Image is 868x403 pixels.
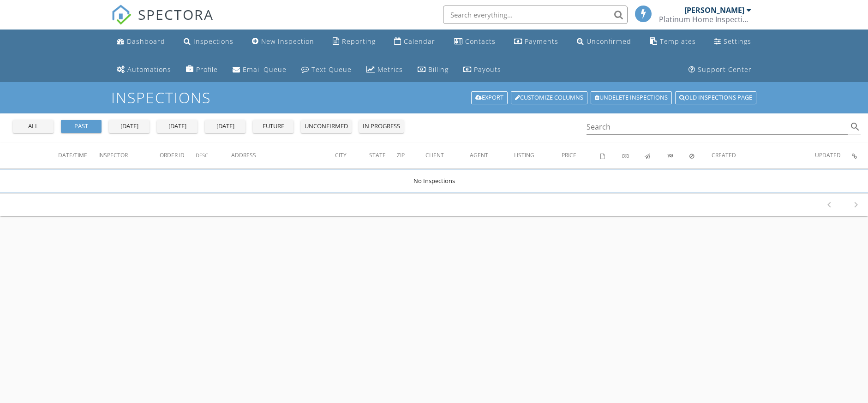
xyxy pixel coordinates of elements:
[562,151,576,159] span: Price
[65,122,98,131] div: past
[591,91,672,104] a: Undelete inspections
[660,37,696,46] div: Templates
[161,122,194,131] div: [DATE]
[113,33,169,50] a: Dashboard
[428,65,449,74] div: Billing
[684,6,744,15] div: [PERSON_NAME]
[470,151,488,159] span: Agent
[369,151,386,159] span: State
[196,152,208,159] span: Desc
[460,61,505,78] a: Payouts
[525,37,558,46] div: Payments
[667,143,689,169] th: Submitted: Not sorted.
[511,91,587,104] a: Customize Columns
[724,37,751,46] div: Settings
[301,120,352,133] button: unconfirmed
[329,33,379,50] a: Reporting
[58,143,98,169] th: Date/Time: Not sorted.
[685,61,755,78] a: Support Center
[465,37,496,46] div: Contacts
[425,143,470,169] th: Client: Not sorted.
[335,151,347,159] span: City
[180,33,237,50] a: Inspections
[850,121,861,132] i: search
[815,151,841,159] span: Updated
[659,15,751,24] div: Platinum Home Inspection, LLC
[113,122,146,131] div: [DATE]
[470,143,514,169] th: Agent: Not sorted.
[711,33,755,50] a: Settings
[514,143,561,169] th: Listing: Not sorted.
[562,143,600,169] th: Price: Not sorted.
[196,143,231,169] th: Desc: Not sorted.
[111,12,214,32] a: SPECTORA
[712,143,815,169] th: Created: Not sorted.
[397,151,405,159] span: Zip
[111,5,132,25] img: The Best Home Inspection Software - Spectora
[182,61,221,78] a: Company Profile
[98,151,128,159] span: Inspector
[109,120,150,133] button: [DATE]
[474,65,501,74] div: Payouts
[623,143,645,169] th: Paid: Not sorted.
[17,122,50,131] div: all
[342,37,376,46] div: Reporting
[138,5,214,24] span: SPECTORA
[600,143,623,169] th: Agreements signed: Not sorted.
[127,65,171,74] div: Automations
[248,33,318,50] a: New Inspection
[196,65,218,74] div: Profile
[363,122,400,131] div: in progress
[390,33,439,50] a: Calendar
[209,122,242,131] div: [DATE]
[359,120,404,133] button: in progress
[404,37,435,46] div: Calendar
[397,143,425,169] th: Zip: Not sorted.
[160,151,185,159] span: Order ID
[305,122,348,131] div: unconfirmed
[61,120,102,133] button: past
[852,143,868,169] th: Inspection Details: Not sorted.
[253,120,293,133] button: future
[587,119,848,135] input: Search
[193,37,233,46] div: Inspections
[414,61,452,78] a: Billing
[675,91,756,104] a: Old inspections page
[425,151,444,159] span: Client
[127,37,165,46] div: Dashboard
[231,151,256,159] span: Address
[229,61,290,78] a: Email Queue
[450,33,499,50] a: Contacts
[646,33,700,50] a: Templates
[157,120,198,133] button: [DATE]
[298,61,355,78] a: Text Queue
[514,151,534,159] span: Listing
[243,65,287,74] div: Email Queue
[261,37,314,46] div: New Inspection
[698,65,752,74] div: Support Center
[689,143,712,169] th: Canceled: Not sorted.
[645,143,667,169] th: Published: Not sorted.
[13,120,54,133] button: all
[377,65,403,74] div: Metrics
[573,33,635,50] a: Unconfirmed
[471,91,508,104] a: Export
[231,143,335,169] th: Address: Not sorted.
[205,120,245,133] button: [DATE]
[311,65,352,74] div: Text Queue
[587,37,631,46] div: Unconfirmed
[113,61,175,78] a: Automations (Basic)
[257,122,290,131] div: future
[363,61,407,78] a: Metrics
[160,143,196,169] th: Order ID: Not sorted.
[369,143,397,169] th: State: Not sorted.
[510,33,562,50] a: Payments
[335,143,369,169] th: City: Not sorted.
[98,143,159,169] th: Inspector: Not sorted.
[58,151,87,159] span: Date/Time
[712,151,736,159] span: Created
[815,143,852,169] th: Updated: Not sorted.
[443,6,628,24] input: Search everything...
[111,89,757,106] h1: Inspections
